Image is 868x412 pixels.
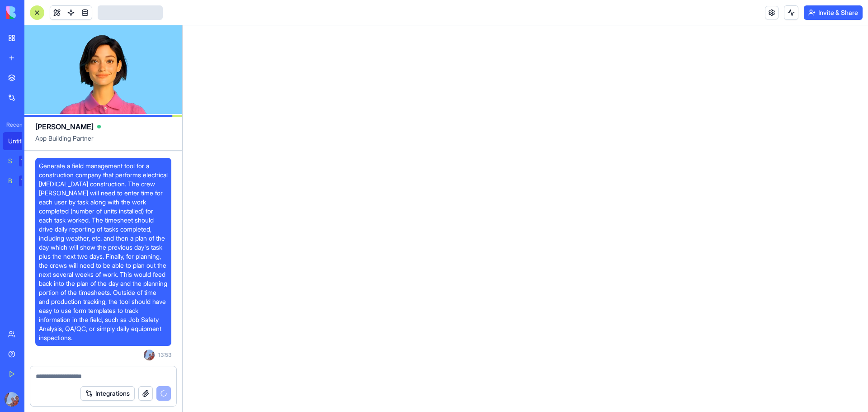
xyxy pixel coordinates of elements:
[5,392,19,407] img: ACg8ocLPrOBpq9ANF9IlwQdBzyBCZVdhEYpN5PhcEYQ8q7Aa7QNOH45orw=s96-c
[80,386,135,401] button: Integrations
[19,156,33,166] div: TRY
[158,351,171,359] span: 13:53
[3,121,22,128] span: Recent
[39,161,168,342] span: Generate a field management tool for a construction company that performs electrical [MEDICAL_DAT...
[3,172,39,190] a: Blog Generation ProTRY
[35,121,94,132] span: [PERSON_NAME]
[35,134,171,150] span: App Building Partner
[804,5,863,20] button: Invite & Share
[3,132,39,150] a: Untitled App
[8,156,13,166] div: Social Media Content Generator
[3,152,39,170] a: Social Media Content GeneratorTRY
[8,176,13,185] div: Blog Generation Pro
[19,175,33,186] div: TRY
[8,137,33,146] div: Untitled App
[6,6,62,19] img: logo
[144,350,155,360] img: ACg8ocLPrOBpq9ANF9IlwQdBzyBCZVdhEYpN5PhcEYQ8q7Aa7QNOH45orw=s96-c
